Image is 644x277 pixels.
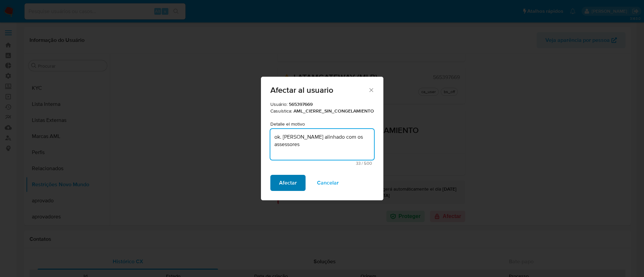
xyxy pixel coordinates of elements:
[308,175,347,191] button: Cancelar
[279,176,297,190] span: Afectar
[270,108,374,115] p: Casuística:
[270,121,374,128] p: Detalle el motivo
[368,87,374,93] button: Fechar
[270,86,368,94] span: Afectar al usuario
[293,108,374,114] strong: AML_CIERRE_SIN_CONGELAMIENTO
[317,176,339,190] span: Cancelar
[289,101,313,108] strong: 565397669
[270,101,374,108] p: Usuário:
[272,161,372,165] span: Máximo de 500 caracteres
[270,175,306,191] button: Afectar
[270,129,374,160] textarea: Motivo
